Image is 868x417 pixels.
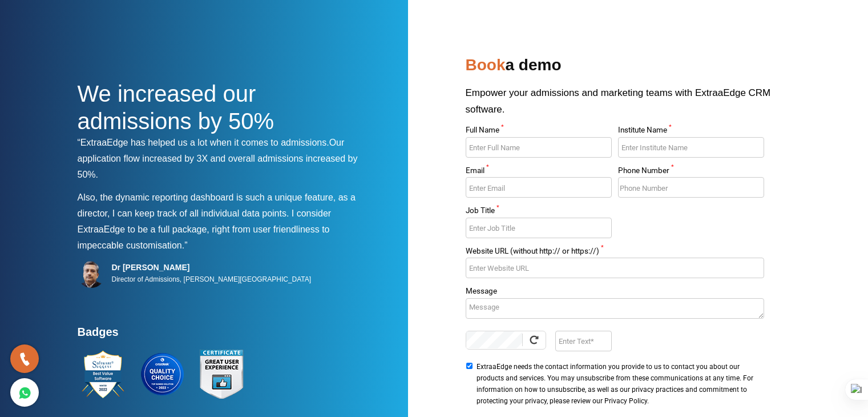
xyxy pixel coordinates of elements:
label: Message [466,287,764,298]
span: I consider ExtraaEdge to be a full package, right from user friendliness to impeccable customisat... [78,209,332,250]
input: Enter Full Name [466,137,612,158]
p: Director of Admissions, [PERSON_NAME][GEOGRAPHIC_DATA] [112,272,312,286]
h4: Badges [78,325,369,346]
span: Also, the dynamic reporting dashboard is such a unique feature, as a director, I can keep track o... [78,193,356,218]
label: Full Name [466,126,612,137]
h5: Dr [PERSON_NAME] [112,262,312,272]
span: We increased our admissions by 50% [78,81,274,134]
input: Enter Institute Name [618,137,764,158]
span: ExtraaEdge needs the contact information you provide to us to contact you about our products and ... [477,361,761,407]
h2: a demo [466,51,791,85]
span: Our application flow increased by 3X and overall admissions increased by 50%. [78,138,358,179]
label: Email [466,167,612,178]
label: Website URL (without http:// or https://) [466,247,764,258]
input: ExtraaEdge needs the contact information you provide to us to contact you about our products and ... [466,363,473,369]
input: Enter Website URL [466,258,764,278]
input: Enter Text [555,331,612,351]
p: Empower your admissions and marketing teams with ExtraaEdge CRM software. [466,85,791,126]
input: Enter Phone Number [618,177,764,198]
span: “ExtraaEdge has helped us a lot when it comes to admissions. [78,138,329,147]
label: Institute Name [618,126,764,137]
label: Job Title [466,207,612,218]
label: Phone Number [618,167,764,178]
input: Enter Job Title [466,218,612,238]
span: Book [466,56,506,74]
input: Enter Email [466,177,612,198]
textarea: Message [466,298,764,319]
